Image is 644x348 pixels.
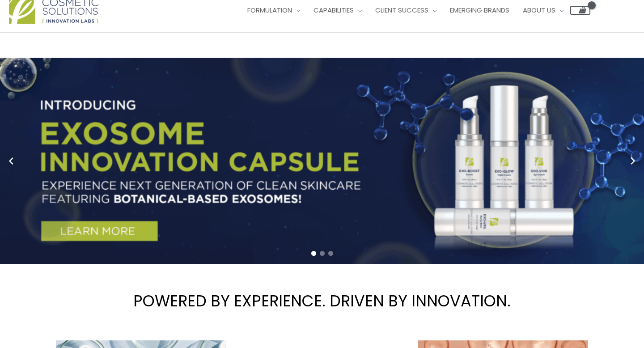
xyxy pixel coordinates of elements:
span: Client Success [375,5,428,15]
span: Capabilities [314,5,354,15]
button: Next slide [626,154,640,168]
button: Previous slide [4,154,18,168]
a: View Shopping Cart, empty [570,6,590,15]
span: Go to slide 2 [320,251,325,256]
span: Emerging Brands [450,5,509,15]
span: About Us [523,5,555,15]
span: Formulation [247,5,292,15]
span: Go to slide 1 [311,251,316,256]
span: Go to slide 3 [328,251,333,256]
